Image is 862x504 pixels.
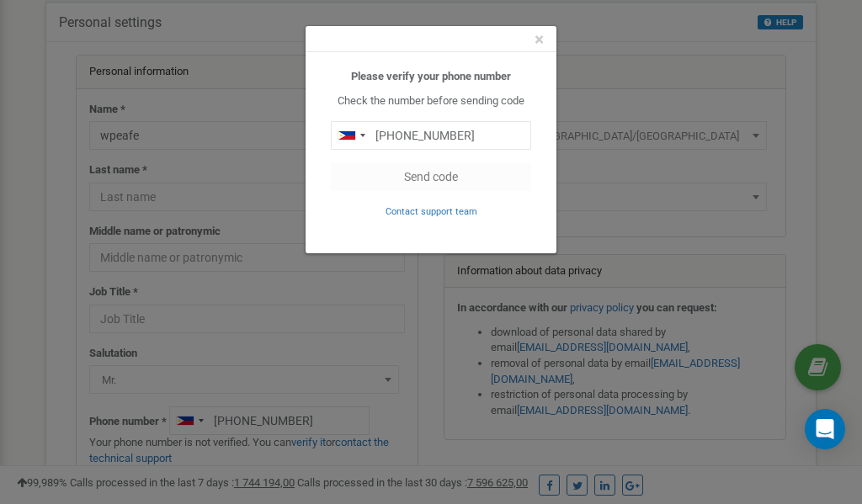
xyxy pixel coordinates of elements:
[805,409,845,449] div: Open Intercom Messenger
[351,70,511,82] b: Please verify your phone number
[535,31,544,49] button: Close
[331,93,531,109] p: Check the number before sending code
[332,122,370,149] div: Telephone country code
[331,121,531,150] input: 0905 123 4567
[331,162,531,191] button: Send code
[386,206,477,217] small: Contact support team
[386,204,477,217] a: Contact support team
[535,29,544,50] span: ×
